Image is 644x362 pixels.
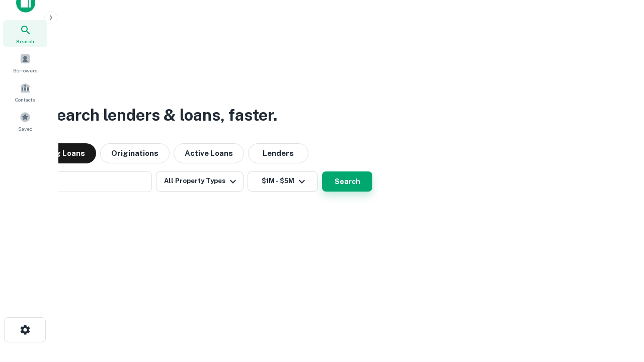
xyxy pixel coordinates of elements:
[100,143,170,163] button: Originations
[18,125,33,133] span: Saved
[248,143,308,163] button: Lenders
[248,171,318,192] button: $1M - $5M
[156,171,244,192] button: All Property Types
[3,49,47,76] a: Borrowers
[16,37,34,45] span: Search
[594,282,644,330] iframe: Chat Widget
[3,78,47,106] a: Contacts
[174,143,244,163] button: Active Loans
[13,66,37,74] span: Borrowers
[3,20,47,47] a: Search
[46,103,277,127] h3: Search lenders & loans, faster.
[15,96,35,104] span: Contacts
[322,171,372,192] button: Search
[3,108,47,135] a: Saved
